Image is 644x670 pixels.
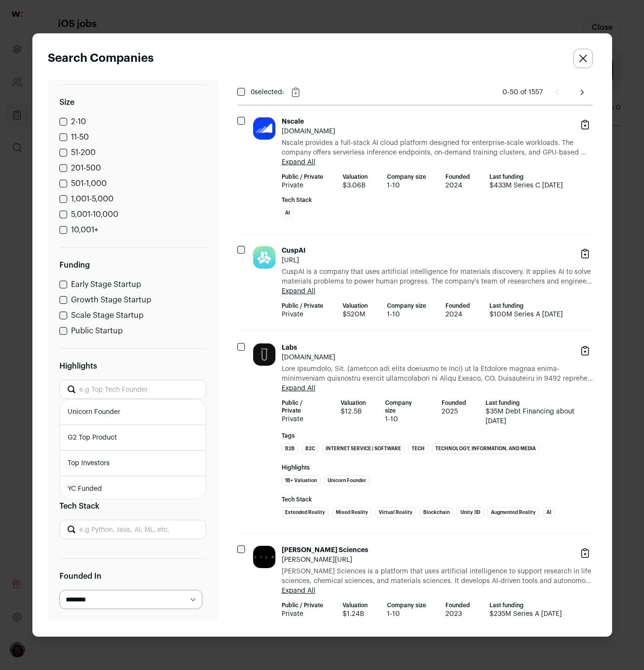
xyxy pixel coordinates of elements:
label: 2-10 [71,118,86,126]
strong: Last funding [486,399,592,407]
a: [URL] [282,257,299,264]
label: 51-200 [71,149,96,157]
li: AI [282,208,293,218]
span: $1.24B [343,609,368,619]
strong: Public / Private [282,173,323,181]
strong: Company size [387,173,426,181]
p: 0-50 of 1557 [502,87,543,97]
span: 1-10 [387,609,426,619]
strong: Highlights [282,464,593,471]
label: Tech Stack [59,500,206,512]
button: Add company to list [577,117,593,132]
button: Expand All [282,586,315,596]
strong: Last funding [489,302,563,310]
span: 1-10 [385,414,423,424]
span: selected: [251,87,284,97]
li: B2C [302,443,318,454]
strong: Valuation [341,399,366,407]
li: Unicorn Founder [60,399,206,425]
strong: Public / Private [282,399,321,414]
strong: Tech Stack [282,496,593,503]
li: G2 Top Product [60,425,206,451]
label: 501-1,000 [71,180,107,187]
span: Nscale [282,118,304,125]
span: CuspAI is a company that uses artificial intelligence for materials discovery. It applies AI to s... [282,267,593,286]
button: Expand All [282,286,315,296]
li: Internet Service | Software [322,443,404,454]
label: Founded In [59,570,206,582]
label: Growth Stage Startup [71,296,151,304]
span: $35M Debt Financing about [DATE] [486,407,592,426]
span: $433M Series C [DATE] [489,181,563,190]
li: YC Funded [60,476,206,502]
span: Nscale provides a full-stack AI cloud platform designed for enterprise-scale workloads. The compa... [282,138,593,157]
span: $100M Series A [DATE] [489,310,563,319]
label: Funding [59,259,206,271]
button: Add company to list [577,545,593,561]
label: 5,001-10,000 [71,211,118,218]
li: Augmented Reality [487,507,539,518]
label: Size [59,97,206,108]
img: f7b4e8f75e4a04679e333b0abdf7d31ad7652e85f61eefc7f7e2abb7fb4dd5da.jpg [253,246,275,269]
a: [DOMAIN_NAME] [282,354,335,361]
span: $12.5B [341,407,366,416]
label: Public Startup [71,327,123,335]
li: B2B [282,443,298,454]
strong: Public / Private [282,601,323,609]
strong: Company size [387,302,426,310]
li: Blockchain [420,507,453,518]
span: 2024 [445,181,470,190]
strong: Founded [445,173,470,181]
strong: Public / Private [282,302,323,310]
li: Technology, Information, and Media [432,443,539,454]
img: fe0678138b7d8b65cd19060d3dff79b4c5bedc92b118cab712231ea9f869e32c.jpg [253,343,275,366]
span: $3.06B [343,181,368,190]
button: Expand All [282,157,315,167]
label: 201-500 [71,164,101,172]
strong: Search Companies [48,53,154,64]
span: Lore Ipsumdolo, Sit. (ametcon adi elits doeiusmo te Inci) ut la Etdolore magnaa enima-minimveniam... [282,364,593,384]
img: c3b5fc4abfd39cbcdeba34de31fe0a4300fec9d0363360ebd12acd07410f502a.jpg [253,546,275,568]
li: Tech [408,443,428,454]
label: 1,001-5,000 [71,195,114,203]
input: e.g Python, Java, AI, ML, etc. [59,520,206,539]
strong: Valuation [343,173,368,181]
span: 0 [251,89,255,96]
label: Scale Stage Startup [71,312,143,319]
li: Top Investors [60,451,206,476]
span: Private [282,181,323,190]
button: Add company to list [577,246,593,261]
strong: Valuation [343,302,368,310]
strong: Founded [445,601,470,609]
li: Mixed reality [332,507,372,518]
label: Early Stage Startup [71,281,141,288]
span: 1-10 [387,310,426,319]
button: Expand All [282,384,315,393]
button: Add company to list [577,343,593,358]
span: Private [282,609,323,619]
strong: Company size [385,399,423,414]
span: 1-10 [387,181,426,190]
input: e.g Top Tech Founder [59,380,206,399]
li: Extended Reality [282,507,329,518]
li: Unicorn Founder [324,475,370,486]
li: Unity 3D [457,507,484,518]
strong: Company size [387,601,426,609]
label: 11-50 [71,133,89,141]
strong: Tags [282,432,593,440]
span: 2024 [445,310,470,319]
img: 8363d1f3b73fd6ee6a44f49eecb5227758928e12990ad8bcc903cec518cb5a80.jpg [253,117,275,140]
strong: Last funding [489,601,562,609]
span: [PERSON_NAME] Sciences [282,547,368,554]
a: [PERSON_NAME][URL] [282,556,352,563]
span: $235M Series A [DATE] [489,609,562,619]
li: AI [543,507,555,518]
strong: Tech Stack [282,196,593,204]
button: Add to list [288,85,303,100]
span: Private [282,414,321,424]
span: Private [282,310,323,319]
label: Highlights [59,360,206,372]
span: Labs [282,344,297,351]
a: [DOMAIN_NAME] [282,128,335,135]
label: 10,001+ [71,226,98,234]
